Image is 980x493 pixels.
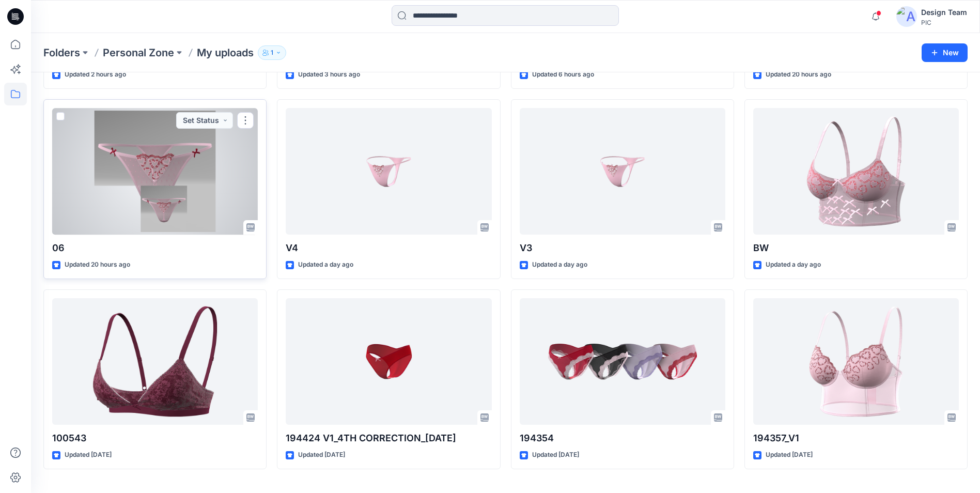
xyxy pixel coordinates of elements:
a: 194357_V1 [753,298,959,425]
p: 194354 [520,431,725,445]
a: 06 [52,108,258,235]
p: Updated 6 hours ago [532,69,594,80]
a: 194354 [520,298,725,425]
button: New [922,43,968,62]
div: Design Team [921,6,967,19]
p: V3 [520,241,725,255]
p: Updated 3 hours ago [298,69,360,80]
p: 06 [52,241,258,255]
p: 100543 [52,431,258,445]
p: 194357_V1 [753,431,959,445]
p: 194424 V1_4TH CORRECTION_[DATE] [286,431,491,445]
a: 100543 [52,298,258,425]
a: Personal Zone [103,45,174,60]
p: BW [753,241,959,255]
p: My uploads [197,45,254,60]
p: Updated a day ago [532,259,587,270]
div: PIC [921,19,967,26]
a: BW [753,108,959,235]
p: Updated [DATE] [65,450,112,460]
a: V3 [520,108,725,235]
p: Updated [DATE] [532,450,579,460]
p: Updated [DATE] [298,450,345,460]
a: 194424 V1_4TH CORRECTION_9OCT [286,298,491,425]
p: Updated 20 hours ago [65,259,130,270]
p: Updated 20 hours ago [766,69,831,80]
a: V4 [286,108,491,235]
p: V4 [286,241,491,255]
p: Updated 2 hours ago [65,69,126,80]
p: 1 [271,47,273,58]
p: Updated a day ago [298,259,353,270]
p: Updated [DATE] [766,450,813,460]
p: Updated a day ago [766,259,821,270]
img: avatar [896,6,917,27]
a: Folders [43,45,80,60]
button: 1 [258,45,286,60]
